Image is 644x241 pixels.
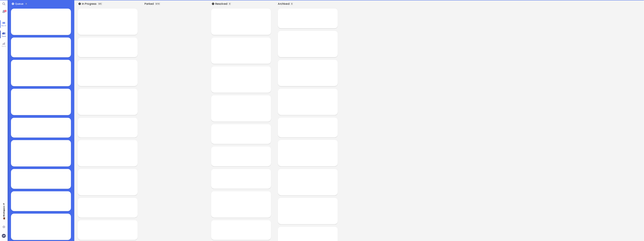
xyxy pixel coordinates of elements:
[157,3,159,5] span: /10
[12,3,14,5] button: Add
[26,3,27,5] span: 0
[99,3,100,5] span: 0
[229,3,230,5] span: 0
[1,45,7,47] span: Stats
[215,2,229,6] span: Resolved
[15,2,25,6] span: Queue
[4,10,7,12] span: 96
[156,3,157,5] span: 0
[212,3,214,5] button: Add
[1,35,7,37] span: Team
[100,3,101,5] span: /5
[3,217,5,224] span: 💼 Workspace: IT
[82,2,98,6] span: In progress
[291,3,292,5] span: 0
[79,3,81,5] button: Add
[278,2,291,6] span: Archived
[1,24,7,27] span: Board
[2,234,6,238] img: You
[144,2,155,6] span: Parked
